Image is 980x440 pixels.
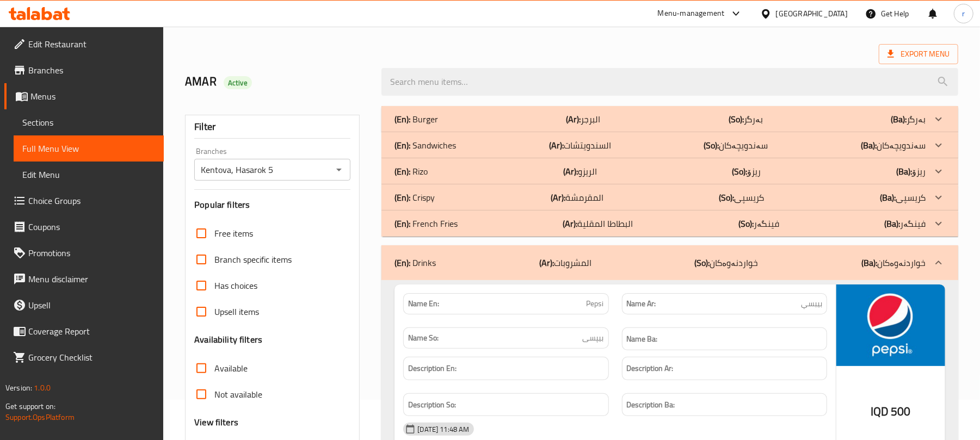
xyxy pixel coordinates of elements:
span: r [962,8,965,20]
span: Branches [28,64,155,77]
span: Promotions [28,246,155,259]
b: (Ar): [563,215,578,232]
a: Coupons [4,214,164,240]
button: Open [331,162,347,177]
div: (En): Burger(Ar):البرجر(So):بەرگر(Ba):بەرگر [381,106,958,132]
span: [DATE] 11:48 AM [413,424,473,435]
h3: Popular filters [194,199,350,211]
strong: Description En: [408,362,457,375]
b: (Ar): [563,163,578,179]
p: فینگەر [884,217,926,230]
b: (En): [395,215,410,232]
b: (So): [738,215,754,232]
p: بەرگر [729,113,763,126]
p: Rizo [395,165,428,178]
div: (En): Sandwiches(Ar):السندويتشات(So):سەندویچەکان(Ba):سەندویچەکان [381,132,958,158]
b: (Ba): [896,163,912,179]
a: Menu disclaimer [4,266,164,292]
p: ریزۆ [896,165,926,178]
a: Grocery Checklist [4,344,164,370]
span: Upsell items [214,305,259,318]
p: کریسپی [880,191,926,204]
p: خواردنەوەکان [861,256,926,269]
a: Sections [14,109,164,135]
b: (So): [704,137,719,153]
strong: Name So: [408,332,439,344]
div: Filter [194,115,350,139]
p: المقرمشة [551,191,603,204]
b: (En): [395,255,410,271]
p: کریسپی [719,191,764,204]
b: (Ba): [861,255,877,271]
a: Coverage Report [4,318,164,344]
b: (En): [395,111,410,127]
p: البرجر [566,113,601,126]
span: بیپسی [583,332,604,344]
b: (Ar): [549,137,564,153]
p: Sandwiches [395,139,456,152]
div: (En): Crispy(Ar):المقرمشة(So):کریسپی(Ba):کریسپی [381,184,958,210]
span: Menu disclaimer [28,272,155,286]
h2: AMAR [185,73,368,90]
b: (Ar): [566,111,581,127]
span: Export Menu [879,44,958,64]
span: Version: [5,381,32,395]
strong: Description Ba: [627,398,675,412]
span: Edit Restaurant [28,38,155,51]
span: Active [224,78,252,88]
span: Menus [30,90,155,103]
div: [GEOGRAPHIC_DATA] [776,8,848,20]
div: (En): Rizo(Ar):الريزو(So):ریزۆ(Ba):ریزۆ [381,158,958,184]
a: Support.OpsPlatform [5,410,75,424]
span: Coverage Report [28,325,155,338]
strong: Name Ar: [627,298,656,309]
b: (En): [395,163,410,179]
span: Not available [214,388,262,401]
p: سەندویچەکان [861,139,926,152]
h3: Availability filters [194,333,262,346]
p: Burger [395,113,438,126]
span: Pepsi [587,298,604,309]
div: Active [224,76,252,89]
span: 1.0.0 [34,381,51,395]
p: السندويتشات [549,139,611,152]
p: Crispy [395,191,435,204]
span: Full Menu View [22,142,155,155]
strong: Name En: [408,298,439,309]
span: Has choices [214,279,257,292]
p: فینگەر [738,217,779,230]
p: سەندویچەکان [704,139,768,152]
b: (Ba): [891,111,907,127]
a: Promotions [4,240,164,266]
span: Get support on: [5,399,56,413]
span: Branch specific items [214,253,292,266]
p: البطاطا المقلية [563,217,633,230]
p: ریزۆ [732,165,761,178]
b: (Ar): [551,189,565,206]
a: Upsell [4,292,164,318]
div: (En): Drinks(Ar):المشروبات(So):خواردنەوەکان(Ba):خواردنەوەکان [381,245,958,280]
span: بيبسي [801,298,822,309]
p: خواردنەوەکان [694,256,758,269]
span: 500 [891,401,910,422]
a: Edit Menu [14,162,164,188]
p: French Fries [395,217,458,230]
b: (En): [395,137,410,153]
b: (So): [694,255,710,271]
span: Export Menu [887,47,950,61]
span: Grocery Checklist [28,351,155,364]
p: بەرگر [891,113,926,126]
img: Pepsi638959529500694783.jpg [836,284,945,366]
a: Full Menu View [14,135,164,162]
span: Available [214,362,248,375]
b: (Ba): [861,137,877,153]
input: search [381,68,958,96]
b: (So): [732,163,747,179]
p: المشروبات [539,256,591,269]
span: Free items [214,227,253,240]
a: Menus [4,83,164,109]
b: (Ar): [539,255,554,271]
strong: Description So: [408,398,456,412]
span: Coupons [28,220,155,233]
b: (En): [395,189,410,206]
